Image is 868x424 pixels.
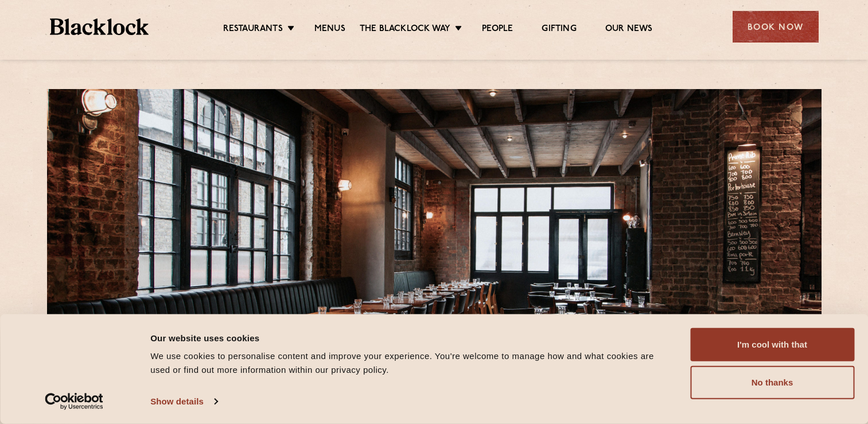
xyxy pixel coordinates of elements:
a: The Blacklock Way [360,24,450,36]
a: Our News [605,24,653,36]
img: BL_Textured_Logo-footer-cropped.svg [50,18,149,35]
a: Menus [314,24,345,36]
button: I'm cool with that [690,328,854,361]
div: Book Now [733,11,819,43]
a: Show details [150,393,217,410]
a: People [482,24,513,36]
div: Our website uses cookies [150,331,664,345]
a: Usercentrics Cookiebot - opens in a new window [24,393,124,410]
button: No thanks [690,366,854,399]
a: Gifting [542,24,576,36]
div: We use cookies to personalise content and improve your experience. You're welcome to manage how a... [150,349,664,377]
a: Restaurants [223,24,283,36]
